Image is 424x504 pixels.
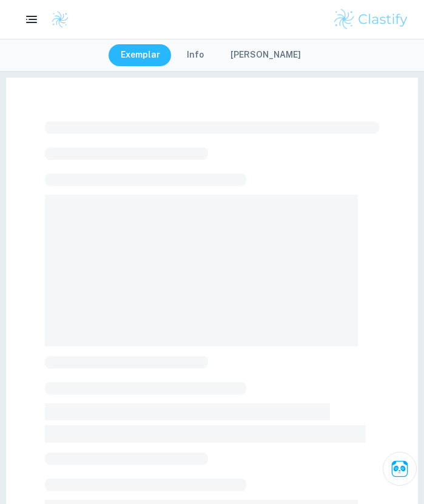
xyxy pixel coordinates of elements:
[109,44,172,66] button: Exemplar
[383,452,417,486] button: Ask Clai
[44,10,69,29] a: Clastify logo
[175,44,216,66] button: Info
[51,10,69,29] img: Clastify logo
[218,44,313,66] button: [PERSON_NAME]
[332,7,409,32] img: Clastify logo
